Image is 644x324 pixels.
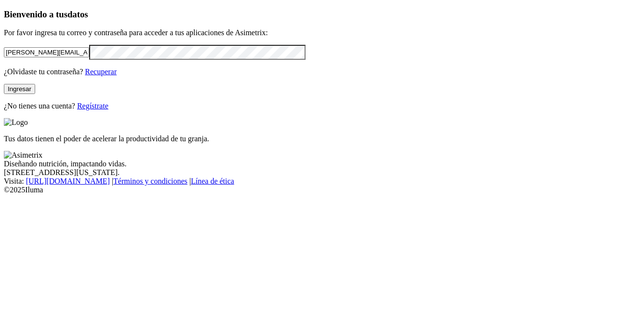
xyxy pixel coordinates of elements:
span: datos [67,9,88,19]
div: Diseñando nutrición, impactando vidas. [4,160,640,168]
a: Línea de ética [191,177,234,185]
img: Logo [4,118,28,127]
p: ¿Olvidaste tu contraseña? [4,67,640,76]
a: Términos y condiciones [113,177,188,185]
div: © 2025 Iluma [4,186,640,194]
div: Visita : | | [4,177,640,186]
p: ¿No tienes una cuenta? [4,102,640,110]
h3: Bienvenido a tus [4,9,640,20]
img: Asimetrix [4,151,42,160]
a: [URL][DOMAIN_NAME] [26,177,110,185]
p: Tus datos tienen el poder de acelerar la productividad de tu granja. [4,135,640,143]
p: Por favor ingresa tu correo y contraseña para acceder a tus aplicaciones de Asimetrix: [4,28,640,37]
div: [STREET_ADDRESS][US_STATE]. [4,168,640,177]
input: Tu correo [4,47,89,57]
a: Recuperar [85,67,117,76]
button: Ingresar [4,84,35,94]
a: Regístrate [77,102,108,110]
